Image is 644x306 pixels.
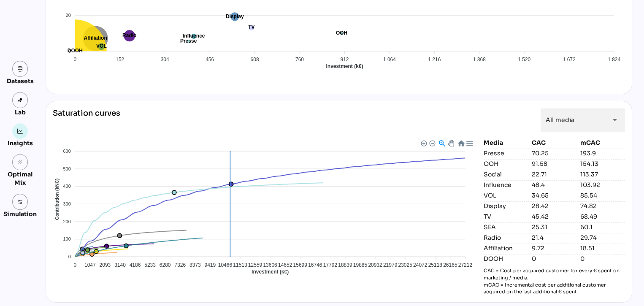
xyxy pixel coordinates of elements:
[532,181,576,189] div: 48.4
[428,57,441,62] tspan: 1 216
[73,262,76,268] tspan: 0
[532,202,576,210] div: 28.42
[73,57,76,62] tspan: 0
[580,191,625,200] div: 85.54
[484,149,528,157] div: Presse
[484,138,528,147] div: Media
[248,262,262,268] tspan: 12559
[326,63,363,69] text: Investment (k€)
[218,262,233,268] tspan: 10466
[63,236,70,241] tspan: 100
[484,181,528,189] div: Influence
[580,181,625,189] div: 103.92
[116,57,124,62] tspan: 152
[100,262,111,268] tspan: 2093
[11,108,30,116] div: Lab
[443,262,457,268] tspan: 26165
[114,262,126,268] tspan: 3140
[420,140,426,146] div: Zoom In
[68,254,71,259] tspan: 0
[563,57,576,62] tspan: 1 672
[546,116,574,124] span: All media
[532,149,576,157] div: 70.25
[484,202,528,210] div: Display
[457,139,464,146] div: Reset Zoom
[438,139,445,146] div: Selection Zoom
[295,57,304,62] tspan: 760
[17,66,23,72] img: data.svg
[429,140,435,146] div: Zoom Out
[189,262,201,268] tspan: 8373
[323,262,338,268] tspan: 17792
[293,262,307,268] tspan: 15699
[63,149,70,154] tspan: 600
[532,255,576,263] div: 0
[580,233,625,242] div: 29.74
[484,170,528,179] div: Social
[413,262,428,268] tspan: 24072
[532,223,576,231] div: 25.31
[340,57,349,62] tspan: 912
[580,255,625,263] div: 0
[278,262,292,268] tspan: 14652
[484,255,528,263] div: DOOH
[53,108,120,132] div: Saturation curves
[484,233,528,242] div: Radio
[368,262,382,268] tspan: 20932
[465,139,473,146] div: Menu
[63,166,70,171] tspan: 500
[473,57,486,62] tspan: 1 368
[17,199,23,205] img: settings.svg
[54,178,60,220] text: Contribution (kNC)
[580,223,625,231] div: 60.1
[484,223,528,231] div: SEA
[3,170,37,187] div: Optimal Mix
[338,262,352,268] tspan: 18839
[398,262,412,268] tspan: 23025
[484,191,528,200] div: VOL
[580,138,625,147] div: mCAC
[608,57,620,62] tspan: 1 824
[68,49,71,54] tspan: 0
[8,139,33,147] div: Insights
[144,262,156,268] tspan: 5233
[580,170,625,179] div: 113.37
[518,57,530,62] tspan: 1 520
[383,57,396,62] tspan: 1 064
[63,184,70,189] tspan: 400
[458,262,473,268] tspan: 27212
[66,13,71,18] tspan: 20
[580,202,625,210] div: 74.82
[7,77,34,85] div: Datasets
[532,244,576,252] div: 9.72
[532,212,576,221] div: 45.42
[251,57,259,62] tspan: 608
[353,262,368,268] tspan: 19885
[580,244,625,252] div: 18.51
[17,128,23,134] img: graph.svg
[263,262,277,268] tspan: 13606
[580,149,625,157] div: 193.9
[532,138,576,147] div: CAC
[580,212,625,221] div: 68.49
[252,269,289,275] text: Investment (k€)
[308,262,322,268] tspan: 16746
[484,267,625,295] p: CAC = Cost per acquired customer for every € spent on marketing / media. mCAC = Incremental cost ...
[130,262,141,268] tspan: 4186
[428,262,443,268] tspan: 25118
[484,244,528,252] div: Affiliation
[63,201,70,206] tspan: 300
[204,262,216,268] tspan: 9419
[161,57,169,62] tspan: 304
[3,210,37,218] div: Simulation
[63,219,70,224] tspan: 200
[206,57,214,62] tspan: 456
[484,160,528,168] div: OOH
[160,262,171,268] tspan: 6280
[84,262,96,268] tspan: 1047
[448,140,453,145] div: Panning
[532,160,576,168] div: 91.58
[580,160,625,168] div: 154.13
[532,191,576,200] div: 34.65
[174,262,186,268] tspan: 7326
